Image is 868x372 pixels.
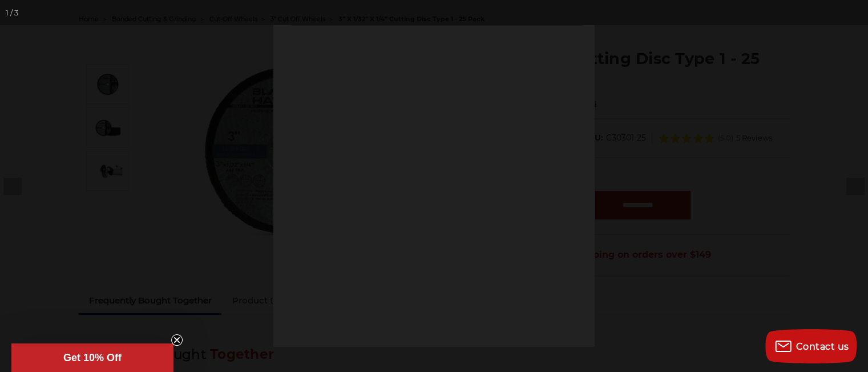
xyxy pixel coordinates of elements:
[63,352,122,363] span: Get 10% Off
[765,329,857,363] button: Contact us
[828,158,868,215] button: Next (arrow right)
[171,334,183,346] button: Close teaser
[796,341,849,352] span: Contact us
[11,343,173,372] div: Get 10% OffClose teaser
